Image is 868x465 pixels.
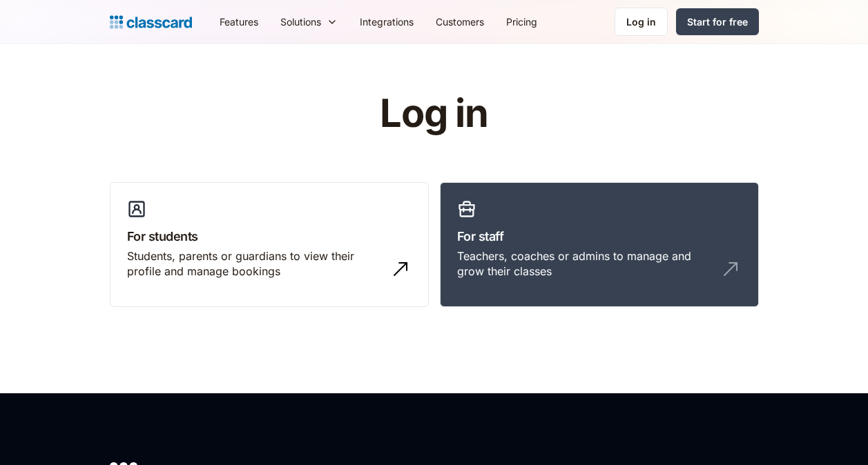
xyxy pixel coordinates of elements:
a: For studentsStudents, parents or guardians to view their profile and manage bookings [110,182,429,308]
div: Students, parents or guardians to view their profile and manage bookings [127,248,384,279]
h1: Log in [215,92,653,135]
div: Teachers, coaches or admins to manage and grow their classes [457,248,714,279]
div: Solutions [280,14,321,29]
a: Log in [615,8,668,36]
a: home [110,12,192,32]
div: Start for free [687,14,748,29]
h3: For students [127,227,412,246]
a: Customers [425,6,495,37]
a: Integrations [349,6,425,37]
div: Solutions [269,6,349,37]
a: Start for free [676,8,759,35]
a: Features [209,6,269,37]
a: For staffTeachers, coaches or admins to manage and grow their classes [440,182,759,308]
h3: For staff [457,227,742,246]
a: Pricing [495,6,548,37]
div: Log in [626,14,656,29]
